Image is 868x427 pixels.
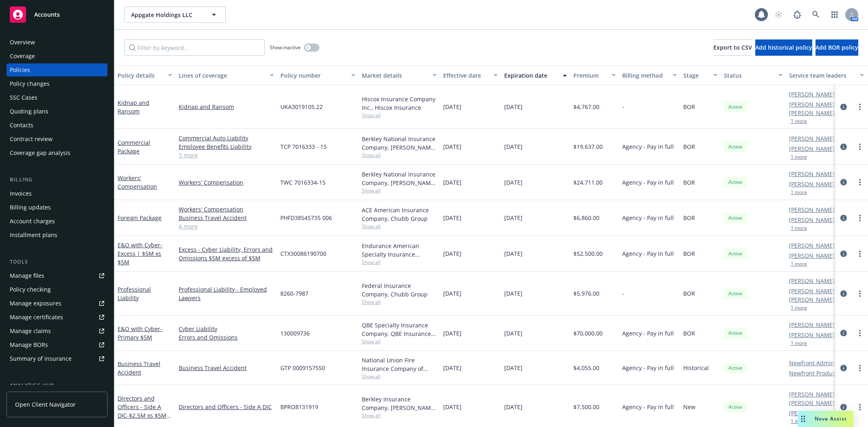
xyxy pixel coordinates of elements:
button: 1 more [791,155,807,159]
a: Foreign Package [118,214,162,222]
span: [DATE] [443,403,461,411]
span: Agency - Pay in full [622,178,674,187]
button: 1 more [791,261,807,266]
a: 3 more [179,151,274,159]
a: more [855,402,865,412]
div: Policy checking [10,283,51,296]
button: 1 more [791,226,807,231]
a: Manage files [7,269,107,282]
a: [PERSON_NAME] [789,170,835,178]
div: Manage BORs [10,338,48,351]
div: Berkley National Insurance Company, [PERSON_NAME] Corporation [362,170,437,187]
span: Show all [362,223,437,230]
div: Contacts [10,119,33,132]
a: circleInformation [839,213,848,223]
span: - [622,102,624,111]
div: Account charges [10,215,55,228]
span: Agency - Pay in full [622,364,674,372]
span: PHFD38545735 006 [280,213,332,222]
div: ACE American Insurance Company, Chubb Group [362,206,437,223]
span: [DATE] [504,178,523,187]
div: Policy details [118,71,163,80]
a: Manage certificates [7,311,107,324]
a: more [855,177,865,187]
a: Business Travel Accident [179,213,274,222]
div: Policy number [280,71,346,80]
button: Premium [570,65,619,85]
button: Market details [359,65,440,85]
a: more [855,328,865,338]
div: Effective date [443,71,489,80]
a: Errors and Omissions [179,333,274,342]
span: $4,767.00 [573,102,599,111]
a: Business Travel Accident [118,360,160,376]
div: Billing updates [10,201,51,214]
a: [PERSON_NAME] [789,241,835,250]
button: Stage [680,65,721,85]
a: Policy checking [7,283,107,296]
div: Federal Insurance Company, Chubb Group [362,281,437,298]
span: Active [727,143,743,150]
span: Agency - Pay in full [622,329,674,338]
span: [DATE] [504,213,523,222]
button: Effective date [440,65,501,85]
a: circleInformation [839,363,848,373]
a: Employee Benefits Liability [179,142,274,151]
button: Add BOR policy [816,39,858,56]
span: Active [727,250,743,257]
span: BPRO8131919 [280,403,318,411]
button: 1 more [791,190,807,195]
div: Service team leaders [789,71,855,80]
div: Berkley Insurance Company, [PERSON_NAME] Corporation [362,395,437,412]
span: Nova Assist [815,415,847,422]
div: Manage exposures [10,297,61,310]
div: Coverage gap analysis [10,146,70,159]
a: Quoting plans [7,105,107,118]
div: Overview [10,36,35,49]
a: Manage claims [7,325,107,338]
a: [PERSON_NAME] [789,216,835,224]
span: Active [727,364,743,372]
a: Coverage gap analysis [7,146,107,159]
span: [DATE] [443,249,461,258]
span: [DATE] [443,213,461,222]
a: circleInformation [839,102,848,112]
a: [PERSON_NAME] [789,320,835,329]
button: 1 more [791,419,807,424]
a: Workers' Compensation [179,205,274,213]
span: BOR [683,213,695,222]
a: Policy changes [7,77,107,90]
a: Directors and Officers - Side A DIC [179,403,274,411]
div: Installment plans [10,229,57,242]
button: Nova Assist [798,411,853,427]
div: Summary of insurance [10,352,72,365]
button: Export to CSV [713,39,752,56]
span: - [622,289,624,298]
a: more [855,289,865,298]
div: Market details [362,71,428,80]
div: Manage claims [10,325,51,338]
span: BOR [683,142,695,151]
span: $7,500.00 [573,403,599,411]
span: Agency - Pay in full [622,142,674,151]
a: [PERSON_NAME] [789,205,835,214]
div: Policies [10,63,30,76]
a: Installment plans [7,229,107,242]
button: Service team leaders [786,65,867,85]
span: BOR [683,249,695,258]
span: TWC 7016334-15 [280,178,326,187]
a: [PERSON_NAME] [789,144,835,153]
span: Add BOR policy [816,44,858,51]
a: Commercial Package [118,139,150,155]
a: Workers' Compensation [179,178,274,187]
span: [DATE] [443,364,461,372]
span: Show all [362,373,437,380]
a: [PERSON_NAME] [789,90,835,98]
span: TCP 7016333 - 15 [280,142,327,151]
a: more [855,142,865,152]
span: [DATE] [504,142,523,151]
div: Coverage [10,50,35,63]
div: Stage [683,71,708,80]
span: BOR [683,329,695,338]
div: Endurance American Specialty Insurance Company, Sompo International [362,242,437,259]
